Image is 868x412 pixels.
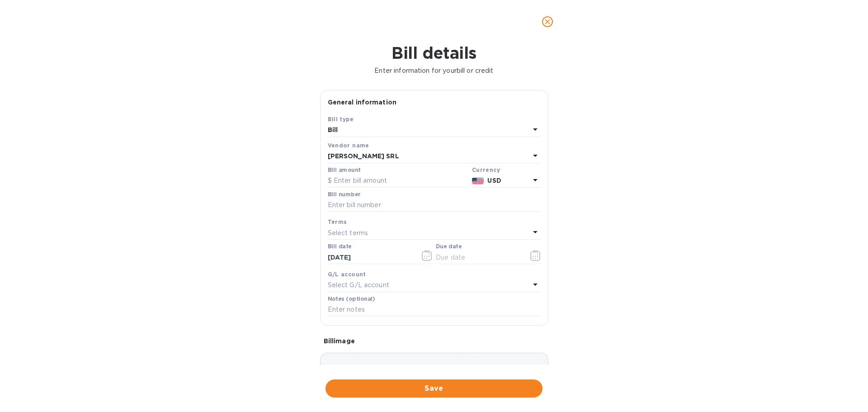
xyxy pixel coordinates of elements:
label: Bill number [328,192,360,197]
b: USD [487,177,501,184]
b: General information [328,99,397,106]
input: $ Enter bill amount [328,174,468,188]
p: Enter information for your bill or credit [7,66,861,76]
input: Enter bill number [328,199,541,212]
button: Save [325,379,542,398]
b: G/L account [328,271,366,278]
b: Currency [472,166,500,173]
b: Bill [328,126,338,133]
img: USD [472,178,484,184]
label: Due date [436,244,462,250]
p: Select G/L account [328,280,389,290]
p: Select terms [328,228,368,238]
b: [PERSON_NAME] SRL [328,152,399,160]
input: Due date [436,251,521,264]
span: Save [333,383,535,394]
input: Enter notes [328,303,541,317]
input: Select date [328,251,413,264]
label: Bill date [328,244,352,250]
h1: Bill details [7,43,861,62]
label: Bill amount [328,167,360,173]
label: Notes (optional) [328,296,375,302]
button: close [537,11,558,33]
b: Terms [328,218,347,225]
b: Vendor name [328,142,369,149]
p: Bill image [324,336,545,346]
b: Bill type [328,116,354,123]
